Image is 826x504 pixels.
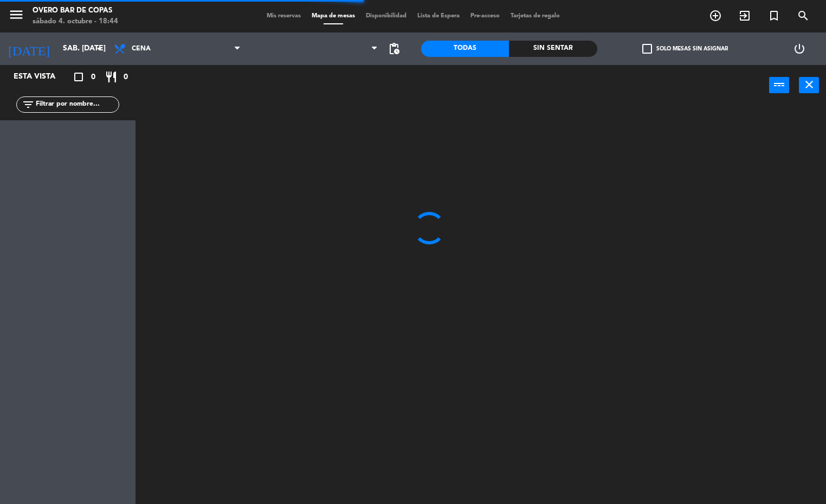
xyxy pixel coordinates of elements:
span: Disponibilidad [360,13,412,19]
i: search [797,9,810,22]
span: Cena [132,45,151,53]
button: menu [8,7,24,27]
i: power_input [773,78,786,91]
div: Todas [421,41,509,57]
span: Lista de Espera [412,13,465,19]
i: menu [8,7,24,23]
i: restaurant [105,70,118,83]
button: power_input [769,77,789,93]
span: 0 [91,71,95,83]
span: WALK IN [730,7,759,25]
label: Solo mesas sin asignar [642,44,728,54]
span: Tarjetas de regalo [505,13,565,19]
button: close [799,77,819,93]
span: RESERVAR MESA [701,7,730,25]
span: Pre-acceso [465,13,505,19]
i: exit_to_app [738,9,751,22]
span: Mapa de mesas [306,13,360,19]
span: pending_actions [388,42,401,55]
div: Sin sentar [509,41,597,57]
div: Esta vista [5,70,78,83]
div: sábado 4. octubre - 18:44 [33,16,118,27]
i: turned_in_not [767,9,780,22]
input: Filtrar por nombre... [35,99,119,111]
i: close [803,78,816,91]
i: crop_square [72,70,85,83]
span: Mis reservas [261,13,306,19]
i: filter_list [22,98,35,111]
span: check_box_outline_blank [642,44,652,54]
div: Overo Bar de Copas [33,5,118,16]
span: 0 [124,71,128,83]
i: arrow_drop_down [93,42,106,55]
span: Reserva especial [759,7,789,25]
span: BUSCAR [789,7,818,25]
i: power_settings_new [793,42,806,55]
i: add_circle_outline [709,9,722,22]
